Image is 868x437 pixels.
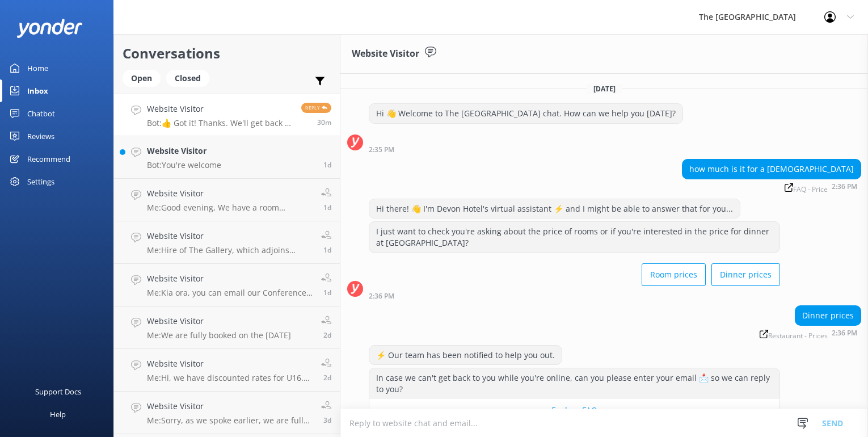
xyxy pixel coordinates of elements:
[17,19,82,37] img: yonder-white-logo.png
[123,70,161,87] div: Open
[147,145,221,157] h4: Website Visitor
[35,380,81,403] div: Support Docs
[166,70,209,87] div: Closed
[147,272,313,285] h4: Website Visitor
[27,125,54,148] div: Reviews
[27,102,55,125] div: Chatbot
[114,221,340,264] a: Website VisitorMe:Hire of The Gallery, which adjoins Marbles, is $250.1d
[795,306,861,325] div: Dinner prices
[147,160,221,170] p: Bot: You're welcome
[114,94,340,136] a: Website VisitorBot:👍 Got it! Thanks. We'll get back to you as soon as we canReply30m
[369,346,562,365] div: ⚡ Our team has been notified to help you out.
[760,330,828,339] span: Restaurant - Prices
[317,117,331,127] span: 02:36pm 15-Aug-2025 (UTC +12:00) Pacific/Auckland
[323,288,331,297] span: 04:19pm 13-Aug-2025 (UTC +12:00) Pacific/Auckland
[711,263,780,286] button: Dinner prices
[323,245,331,255] span: 10:01pm 13-Aug-2025 (UTC +12:00) Pacific/Auckland
[642,263,706,286] button: Room prices
[114,264,340,306] a: Website VisitorMe:Kia ora, you can email our Conference & Events Manager [PERSON_NAME][EMAIL_ADDR...
[369,368,779,398] div: In case we can't get back to you while you're online, can you please enter your email 📩 so we can...
[123,72,166,84] a: Open
[114,306,340,349] a: Website VisitorMe:We are fully booked on the [DATE]2d
[323,203,331,212] span: 10:20pm 13-Aug-2025 (UTC +12:00) Pacific/Auckland
[147,358,313,370] h4: Website Visitor
[27,79,48,102] div: Inbox
[147,103,293,115] h4: Website Visitor
[682,182,861,193] div: 02:36pm 15-Aug-2025 (UTC +12:00) Pacific/Auckland
[123,43,331,64] h2: Conversations
[352,47,419,61] h3: Website Visitor
[114,349,340,392] a: Website VisitorMe:Hi, we have discounted rates for U16. 18 year Olds are considered as adults.2d
[50,403,66,426] div: Help
[147,315,291,327] h4: Website Visitor
[147,400,313,413] h4: Website Visitor
[369,222,779,252] div: I just want to check you're asking about the price of rooms or if you're interested in the price ...
[147,245,313,255] p: Me: Hire of The Gallery, which adjoins Marbles, is $250.
[587,84,622,94] span: [DATE]
[114,392,340,434] a: Website VisitorMe:Sorry, as we spoke earlier, we are fully booked on 28/08.3d
[369,293,394,300] strong: 2:36 PM
[27,170,54,193] div: Settings
[369,146,394,153] strong: 2:35 PM
[832,330,857,339] strong: 2:36 PM
[301,103,331,113] span: Reply
[114,136,340,179] a: Website VisitorBot:You're welcome1d
[147,118,293,128] p: Bot: 👍 Got it! Thanks. We'll get back to you as soon as we can
[147,373,313,383] p: Me: Hi, we have discounted rates for U16. 18 year Olds are considered as adults.
[147,330,291,341] p: Me: We are fully booked on the [DATE]
[369,199,740,218] div: Hi there! 👋 I'm Devon Hotel's virtual assistant ⚡ and I might be able to answer that for you...
[369,145,683,153] div: 02:35pm 15-Aug-2025 (UTC +12:00) Pacific/Auckland
[369,104,682,123] div: Hi 👋 Welcome to The [GEOGRAPHIC_DATA] chat. How can we help you [DATE]?
[323,330,331,340] span: 10:20am 13-Aug-2025 (UTC +12:00) Pacific/Auckland
[147,288,313,298] p: Me: Kia ora, you can email our Conference & Events Manager [PERSON_NAME][EMAIL_ADDRESS][DOMAIN_NAME]
[147,415,313,426] p: Me: Sorry, as we spoke earlier, we are fully booked on 28/08.
[756,329,861,339] div: 02:36pm 15-Aug-2025 (UTC +12:00) Pacific/Auckland
[27,148,70,170] div: Recommend
[832,183,857,193] strong: 2:36 PM
[147,187,313,200] h4: Website Visitor
[147,203,313,213] p: Me: Good evening, We have a room available which has a Queen bed, a Single bed and a trundler bed...
[323,160,331,170] span: 02:23pm 14-Aug-2025 (UTC +12:00) Pacific/Auckland
[323,415,331,425] span: 09:53am 12-Aug-2025 (UTC +12:00) Pacific/Auckland
[682,159,861,179] div: how much is it for a [DEMOGRAPHIC_DATA]
[27,57,48,79] div: Home
[114,179,340,221] a: Website VisitorMe:Good evening, We have a room available which has a Queen bed, a Single bed and ...
[147,230,313,242] h4: Website Visitor
[369,292,780,300] div: 02:36pm 15-Aug-2025 (UTC +12:00) Pacific/Auckland
[323,373,331,383] span: 05:51pm 12-Aug-2025 (UTC +12:00) Pacific/Auckland
[785,183,828,193] span: FAQ - Price
[166,72,215,84] a: Closed
[369,399,779,422] button: Explore FAQ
